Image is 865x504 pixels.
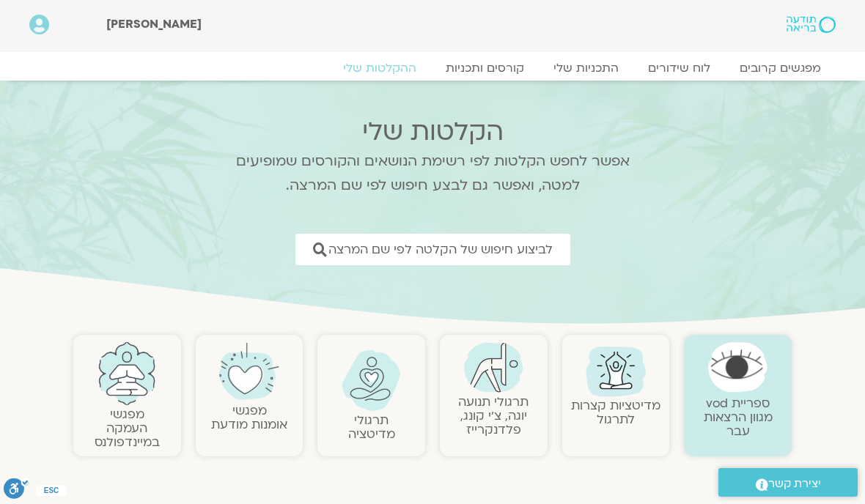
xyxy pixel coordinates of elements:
a: לוח שידורים [633,61,725,75]
span: לביצוע חיפוש של הקלטה לפי שם המרצה [328,242,553,256]
a: מפגשיהעמקה במיינדפולנס [95,406,160,451]
a: לביצוע חיפוש של הקלטה לפי שם המרצה [295,234,570,265]
a: ספריית vodמגוון הרצאות עבר [704,395,773,440]
span: יצירת קשר [768,474,821,494]
a: מדיטציות קצרות לתרגול [571,397,660,428]
a: תרגולי תנועהיוגה, צ׳י קונג, פלדנקרייז [458,393,529,438]
a: מפגשים קרובים [725,61,836,75]
nav: Menu [29,61,836,75]
a: תרגולימדיטציה [348,412,395,442]
a: יצירת קשר [718,468,858,497]
h2: הקלטות שלי [216,117,649,147]
span: [PERSON_NAME] [106,16,202,32]
a: התכניות שלי [539,61,633,75]
p: אפשר לחפש הקלטות לפי רשימת הנושאים והקורסים שמופיעים למטה, ואפשר גם לבצע חיפוש לפי שם המרצה. [216,149,649,198]
a: קורסים ותכניות [431,61,539,75]
a: מפגשיאומנות מודעת [211,402,287,433]
a: ההקלטות שלי [328,61,431,75]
